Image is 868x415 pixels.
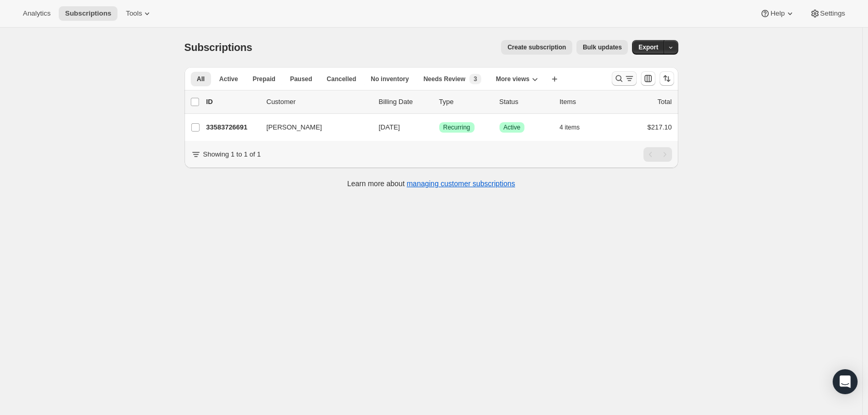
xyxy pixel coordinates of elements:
[23,9,50,18] span: Analytics
[546,72,563,86] button: Create new view
[290,75,312,83] span: Paused
[560,120,591,135] button: 4 items
[327,75,357,83] span: Cancelled
[576,40,628,55] button: Bulk updates
[507,43,566,51] span: Create subscription
[770,9,784,18] span: Help
[833,369,858,394] div: Open Intercom Messenger
[267,97,371,107] p: Customer
[17,6,57,21] button: Analytics
[65,9,111,18] span: Subscriptions
[203,149,261,160] p: Showing 1 to 1 of 1
[660,71,674,86] button: Sort the results
[439,97,491,107] div: Type
[612,71,637,86] button: Search and filter results
[474,75,477,83] span: 3
[185,42,253,53] span: Subscriptions
[379,97,431,107] p: Billing Date
[501,40,572,55] button: Create subscription
[490,72,544,86] button: More views
[632,40,664,55] button: Export
[126,9,142,18] span: Tools
[206,120,672,135] div: 33583726691[PERSON_NAME][DATE]SuccessRecurringSuccessActive4 items$217.10
[638,43,658,51] span: Export
[260,119,364,136] button: [PERSON_NAME]
[643,147,672,162] nav: Pagination
[496,75,530,83] span: More views
[641,71,655,86] button: Customize table column order and visibility
[504,123,521,132] span: Active
[560,123,580,132] span: 4 items
[820,9,845,18] span: Settings
[197,75,205,83] span: All
[59,6,117,21] button: Subscriptions
[379,123,400,131] span: [DATE]
[219,75,238,83] span: Active
[754,6,801,21] button: Help
[443,123,470,132] span: Recurring
[406,179,515,188] a: managing customer subscriptions
[560,97,612,107] div: Items
[424,75,466,83] span: Needs Review
[206,97,672,107] div: IDCustomerBilling DateTypeStatusItemsTotal
[583,43,622,51] span: Bulk updates
[499,97,551,107] p: Status
[206,122,258,133] p: 33583726691
[120,6,159,21] button: Tools
[804,6,851,21] button: Settings
[648,123,672,131] span: $217.10
[657,97,672,107] p: Total
[347,178,515,189] p: Learn more about
[267,122,322,133] span: [PERSON_NAME]
[371,75,409,83] span: No inventory
[206,97,258,107] p: ID
[253,75,275,83] span: Prepaid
